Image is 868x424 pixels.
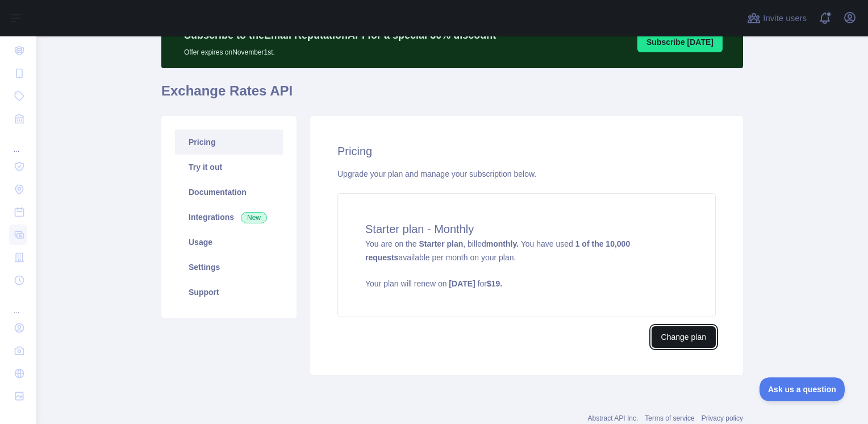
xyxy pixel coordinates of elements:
a: Integrations New [175,205,283,230]
a: Documentation [175,180,283,205]
h2: Pricing [337,143,716,159]
button: Invite users [745,9,809,27]
a: Privacy policy [702,414,743,422]
p: Offer expires on November 1st. [184,43,496,57]
a: Abstract API Inc. [588,414,639,422]
span: You are on the , billed You have used available per month on your plan. [365,239,688,289]
div: ... [9,131,27,154]
a: Try it out [175,155,283,180]
strong: Starter plan [419,239,463,248]
button: Change plan [652,326,716,348]
p: Your plan will renew on for [365,278,688,289]
span: Invite users [763,12,807,25]
strong: monthly. [486,239,519,248]
a: Settings [175,255,283,280]
button: Subscribe [DATE] [637,32,723,52]
span: New [241,212,267,223]
div: ... [9,293,27,315]
a: Support [175,280,283,305]
strong: $ 19 . [487,279,502,288]
iframe: Toggle Customer Support [759,377,845,401]
strong: [DATE] [449,279,475,288]
h1: Exchange Rates API [161,82,743,109]
a: Usage [175,230,283,255]
a: Pricing [175,130,283,155]
a: Terms of service [645,414,694,422]
h4: Starter plan - Monthly [365,221,688,237]
div: Upgrade your plan and manage your subscription below. [337,168,716,180]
